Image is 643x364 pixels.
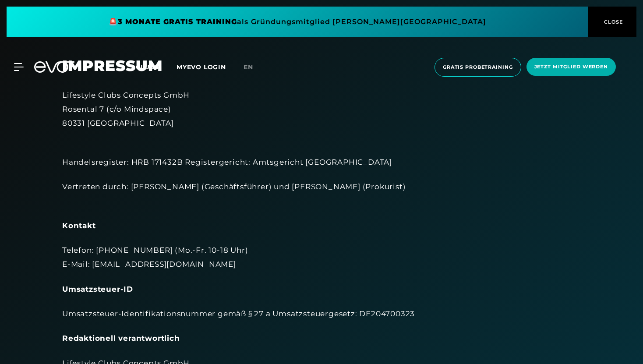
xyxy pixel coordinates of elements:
span: Gratis Probetraining [443,64,513,71]
div: Telefon: [PHONE_NUMBER] (Mo.-Fr. 10-18 Uhr) E-Mail: [EMAIL_ADDRESS][DOMAIN_NAME] [62,243,581,272]
strong: Umsatzsteuer-ID [62,285,133,293]
a: Gratis Probetraining [432,58,524,77]
div: Lifestyle Clubs Concepts GmbH Rosental 7 (c/o Mindspace) 80331 [GEOGRAPHIC_DATA] [62,88,581,131]
div: Handelsregister: HRB 171432B Registergericht: Amtsgericht [GEOGRAPHIC_DATA] [62,141,581,170]
button: CLOSE [588,7,636,37]
span: Jetzt Mitglied werden [534,63,608,71]
a: en [244,62,264,72]
a: Jetzt Mitglied werden [524,58,618,77]
div: Umsatzsteuer-Identifikationsnummer gemäß § 27 a Umsatzsteuergesetz: DE204700323 [62,307,581,321]
span: Clubs [136,63,159,71]
a: Clubs [136,63,177,71]
span: CLOSE [602,18,623,26]
div: Vertreten durch: [PERSON_NAME] (Geschäftsführer) und [PERSON_NAME] (Prokurist) [62,180,581,208]
strong: Kontakt [62,221,96,230]
a: MYEVO LOGIN [177,63,226,71]
strong: Redaktionell verantwortlich [62,334,180,343]
span: en [244,63,253,71]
